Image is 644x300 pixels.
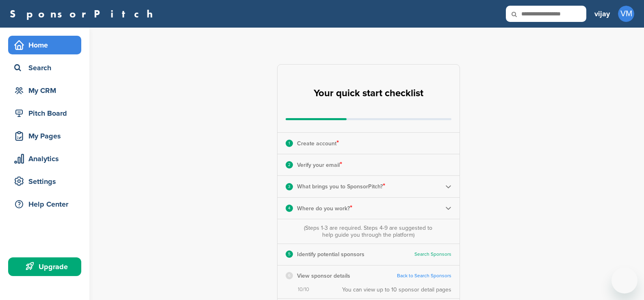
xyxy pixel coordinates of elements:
[12,60,81,75] div: Search
[8,104,81,123] a: Pitch Board
[298,286,309,293] span: 10/10
[8,127,81,145] a: My Pages
[12,129,81,143] div: My Pages
[286,250,293,258] div: 5
[12,106,81,121] div: Pitch Board
[12,151,81,166] div: Analytics
[594,8,610,19] h3: vijay
[314,84,423,102] h2: Your quick start checklist
[12,38,81,52] div: Home
[445,183,451,190] img: Checklist arrow 2
[297,203,352,214] p: Where do you work?
[286,183,293,190] div: 3
[397,273,451,279] a: Back to Search Sponsors
[445,205,451,211] img: Checklist arrow 2
[414,251,451,257] a: Search Sponsors
[286,272,293,279] div: 6
[12,259,81,274] div: Upgrade
[286,205,293,212] div: 4
[12,174,81,189] div: Settings
[8,58,81,77] a: Search
[618,6,634,22] span: VM
[297,160,342,170] p: Verify your email
[286,140,293,147] div: 1
[297,271,350,281] p: View sponsor details
[302,224,434,238] div: (Steps 1-3 are required. Steps 4-9 are suggested to help guide you through the platform)
[297,138,339,149] p: Create account
[8,149,81,168] a: Analytics
[286,161,293,168] div: 2
[594,5,610,23] a: vijay
[8,81,81,100] a: My CRM
[8,195,81,214] a: Help Center
[8,172,81,191] a: Settings
[12,83,81,98] div: My CRM
[12,197,81,212] div: Help Center
[342,286,451,293] div: You can view up to 10 sponsor detail pages
[8,257,81,276] a: Upgrade
[8,36,81,54] a: Home
[297,249,364,259] p: Identify potential sponsors
[10,9,158,19] a: SponsorPitch
[297,181,385,192] p: What brings you to SponsorPitch?
[611,268,637,294] iframe: Button to launch messaging window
